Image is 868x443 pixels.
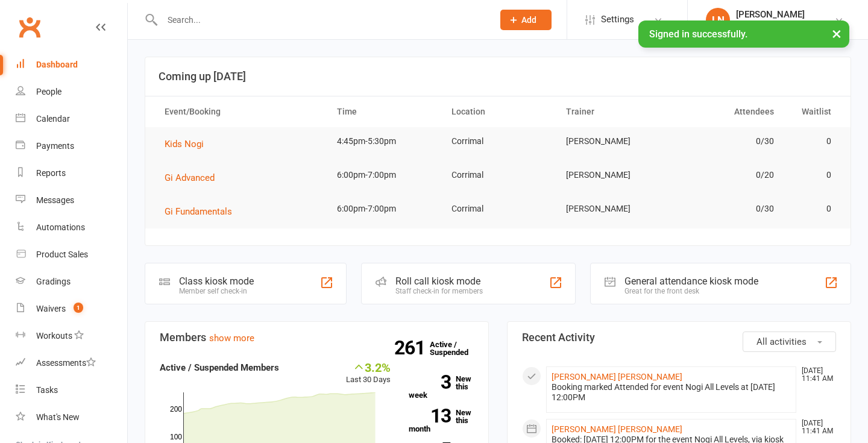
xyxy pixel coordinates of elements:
[785,96,842,127] th: Waitlist
[395,287,483,295] div: Staff check-in for members
[441,195,555,223] td: Corrimal
[160,331,474,344] h3: Members
[796,419,835,435] time: [DATE] 11:41 AM
[736,9,829,20] div: [PERSON_NAME]
[346,360,391,386] div: Last 30 Days
[36,385,58,395] div: Tasks
[785,161,842,189] td: 0
[441,161,555,189] td: Corrimal
[409,373,451,391] strong: 3
[154,96,326,127] th: Event/Booking
[522,331,836,344] h3: Recent Activity
[670,127,784,156] td: 0/30
[555,127,670,156] td: [PERSON_NAME]
[601,6,634,33] span: Settings
[165,206,232,217] span: Gi Fundamentals
[16,105,127,133] a: Calendar
[36,195,74,205] div: Messages
[36,358,96,368] div: Assessments
[16,404,127,431] a: What's New
[521,15,536,25] span: Add
[36,168,66,178] div: Reports
[326,96,441,127] th: Time
[16,187,127,214] a: Messages
[179,275,254,287] div: Class kiosk mode
[14,12,45,42] a: Clubworx
[36,60,78,69] div: Dashboard
[706,8,730,32] div: LN
[409,409,474,433] a: 13New this month
[16,51,127,78] a: Dashboard
[441,96,555,127] th: Location
[409,375,474,399] a: 3New this week
[552,424,682,434] a: [PERSON_NAME] [PERSON_NAME]
[346,360,391,374] div: 3.2%
[36,412,80,422] div: What's New
[395,275,483,287] div: Roll call kiosk mode
[74,303,83,313] span: 1
[36,277,71,286] div: Gradings
[36,304,66,313] div: Waivers
[16,160,127,187] a: Reports
[165,171,223,185] button: Gi Advanced
[165,137,212,151] button: Kids Nogi
[555,161,670,189] td: [PERSON_NAME]
[160,362,279,373] strong: Active / Suspended Members
[796,367,835,383] time: [DATE] 11:41 AM
[16,268,127,295] a: Gradings
[326,161,441,189] td: 6:00pm-7:00pm
[326,127,441,156] td: 4:45pm-5:30pm
[16,241,127,268] a: Product Sales
[500,10,552,30] button: Add
[555,195,670,223] td: [PERSON_NAME]
[36,114,70,124] div: Calendar
[36,222,85,232] div: Automations
[165,139,204,149] span: Kids Nogi
[670,96,784,127] th: Attendees
[165,204,241,219] button: Gi Fundamentals
[670,161,784,189] td: 0/20
[326,195,441,223] td: 6:00pm-7:00pm
[36,87,61,96] div: People
[16,78,127,105] a: People
[394,339,430,357] strong: 261
[736,20,829,31] div: Legacy [PERSON_NAME]
[409,407,451,425] strong: 13
[552,382,791,403] div: Booking marked Attended for event Nogi All Levels at [DATE] 12:00PM
[165,172,215,183] span: Gi Advanced
[16,377,127,404] a: Tasks
[159,11,485,28] input: Search...
[179,287,254,295] div: Member self check-in
[743,331,836,352] button: All activities
[555,96,670,127] th: Trainer
[649,28,747,40] span: Signed in successfully.
[552,372,682,382] a: [PERSON_NAME] [PERSON_NAME]
[16,350,127,377] a: Assessments
[159,71,837,83] h3: Coming up [DATE]
[36,141,74,151] div: Payments
[785,195,842,223] td: 0
[826,20,848,46] button: ×
[430,331,483,365] a: 261Active / Suspended
[624,275,758,287] div: General attendance kiosk mode
[16,322,127,350] a: Workouts
[36,331,72,341] div: Workouts
[441,127,555,156] td: Corrimal
[16,295,127,322] a: Waivers 1
[785,127,842,156] td: 0
[670,195,784,223] td: 0/30
[16,133,127,160] a: Payments
[209,333,254,344] a: show more
[756,336,807,347] span: All activities
[16,214,127,241] a: Automations
[36,250,88,259] div: Product Sales
[624,287,758,295] div: Great for the front desk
